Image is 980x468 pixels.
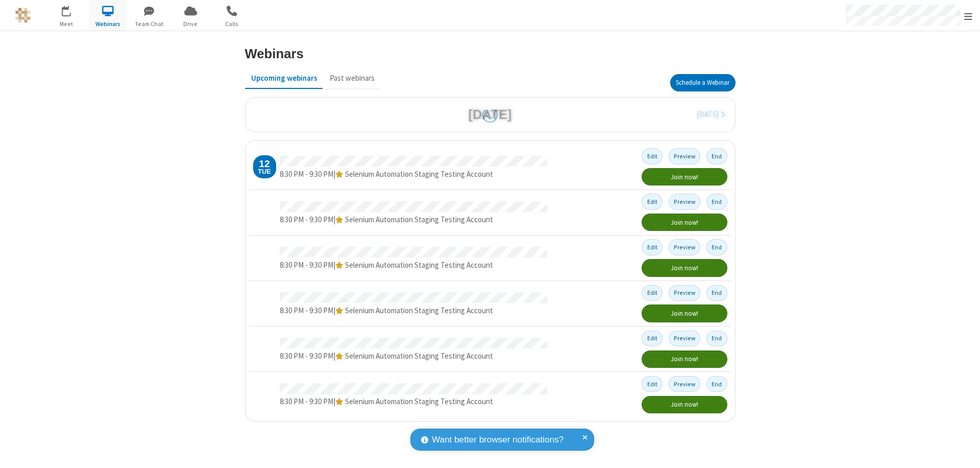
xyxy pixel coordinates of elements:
span: 8:30 PM - 9:30 PM [280,215,333,224]
button: Join now! [642,305,727,322]
button: End [706,285,727,301]
button: Preview [669,194,701,209]
div: Tue [258,169,271,175]
button: End [706,239,727,255]
button: End [706,376,727,392]
span: Webinars [89,19,127,29]
span: 8:30 PM - 9:30 PM [280,351,333,361]
div: | [280,214,547,226]
button: Upcoming webinars [245,68,324,88]
div: | [280,305,547,317]
button: Edit [642,194,663,209]
div: | [280,350,547,362]
span: Want better browser notifications? [432,433,563,447]
h3: Webinars [245,46,304,61]
button: Preview [669,376,701,392]
div: Tuesday, August 12, 2025 8:30 PM [253,155,276,178]
button: Preview [669,331,701,346]
span: 8:30 PM - 9:30 PM [280,396,333,406]
span: Calls [213,19,251,29]
div: | [280,260,547,271]
button: Join now! [642,214,727,231]
button: Join now! [642,259,727,276]
button: Join now! [642,350,727,368]
div: | [280,169,547,180]
span: Drive [171,19,210,29]
span: 8:30 PM - 9:30 PM [280,306,333,315]
button: Preview [669,285,701,301]
span: Selenium Automation Staging Testing Account [345,306,493,315]
span: 8:30 PM - 9:30 PM [280,260,333,270]
button: Schedule a Webinar [670,74,736,91]
button: Join now! [642,168,727,185]
button: Edit [642,239,663,255]
button: End [706,194,727,209]
button: Edit [642,331,663,346]
button: Edit [642,148,663,164]
span: Selenium Automation Staging Testing Account [345,215,493,224]
span: Selenium Automation Staging Testing Account [345,169,493,179]
button: Edit [642,376,663,392]
span: Selenium Automation Staging Testing Account [345,260,493,270]
button: Past webinars [324,68,381,88]
button: Preview [669,148,701,164]
div: 12 [259,159,269,169]
img: QA Selenium DO NOT DELETE OR CHANGE [15,8,31,23]
div: | [280,396,547,408]
button: Edit [642,285,663,301]
button: Preview [669,239,701,255]
button: End [706,148,727,164]
button: End [706,331,727,346]
span: Team Chat [130,19,168,29]
span: Meet [47,19,86,29]
span: Selenium Automation Staging Testing Account [345,351,493,361]
span: Selenium Automation Staging Testing Account [345,396,493,406]
button: Join now! [642,396,727,413]
span: 8:30 PM - 9:30 PM [280,169,333,179]
div: 7 [69,6,76,13]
